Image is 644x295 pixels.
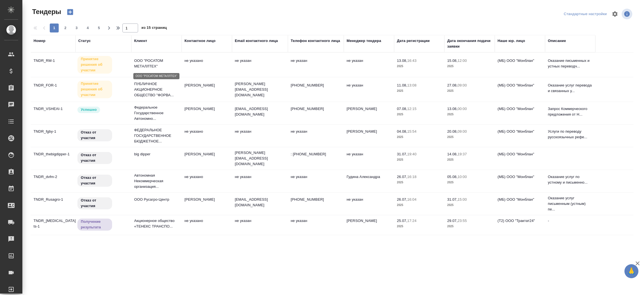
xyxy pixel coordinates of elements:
td: [PERSON_NAME] [182,80,232,99]
p: Запрос Коммерческого предложения от Н... [548,106,593,117]
div: Статус [78,38,91,44]
p: 11.08, [397,83,407,87]
span: 5 [94,25,103,31]
p: 13.08, [397,58,407,63]
p: (Т2) ООО "Трактат24" [498,218,542,224]
button: 🙏 [624,264,638,278]
td: [PERSON_NAME] [344,126,394,146]
p: 2025 [447,64,492,69]
td: не указано [182,171,232,191]
td: TNDR_RM-1 [31,55,75,75]
p: 20.08, [447,129,458,134]
div: Email контактного лица [235,38,278,44]
p: 12:15 [407,107,416,111]
p: 2025 [397,64,442,69]
div: split button [562,10,608,18]
div: Описание [548,38,566,44]
p: 2025 [447,202,492,208]
p: 09:00 [458,83,467,87]
td: : [PHONE_NUMBER] [288,149,344,168]
div: Номер [34,38,46,44]
td: [PERSON_NAME] [344,103,394,123]
p: ООО "РОСАТОМ МЕТАЛЛТЕХ" [134,58,179,69]
p: 2025 [447,88,492,94]
p: Акционерное общество «ТЕНЕКС ТРАНСПО... [134,218,179,229]
div: Клиент [134,38,147,44]
td: TNDR_Rusagro-1 [31,194,75,214]
p: Получение результата [81,219,109,230]
td: не указано [182,55,232,75]
span: Посмотреть информацию [622,9,633,19]
p: 16:18 [407,175,416,179]
p: Отказ от участия [81,198,109,209]
td: [EMAIL_ADDRESS][DOMAIN_NAME] [232,103,288,123]
p: Отказ от участия [81,175,109,186]
p: 29.07, [447,219,458,223]
td: не указан [288,55,344,75]
p: 05.08, [447,175,458,179]
td: [PHONE_NUMBER] [288,194,344,214]
p: 19:40 [407,152,416,156]
p: Оказание услуг перевода и связанных у... [548,83,593,94]
td: не указано [182,126,232,146]
p: 15.08, [447,58,458,63]
td: не указан [232,55,288,75]
p: big dipper [134,151,179,157]
p: 2025 [397,202,442,208]
p: Услуги по переводу русскоязычных рефе... [548,129,593,140]
p: 17:24 [407,219,416,223]
p: Принятие решения об участии [81,56,109,73]
p: 04.08, [397,129,407,134]
p: 23:55 [458,219,467,223]
td: не указан [232,171,288,191]
td: не указан [344,149,394,168]
p: 15:00 [458,197,467,202]
p: 25.07, [397,219,407,223]
p: 31.07, [397,152,407,156]
p: 07.08, [397,107,407,111]
td: не указан [288,171,344,191]
p: 19:37 [458,152,467,156]
td: не указан [232,126,288,146]
p: Отказ от участия [81,130,109,141]
td: не указан [288,126,344,146]
button: 2 [61,24,70,32]
p: Оказание услуг письменным (устным) пе... [548,195,593,212]
p: (МБ) ООО "Монблан" [498,174,542,180]
p: 27.08, [447,83,458,87]
p: 13.08, [447,107,458,111]
span: из 15 страниц [141,24,167,32]
span: Тендеры [31,7,61,16]
button: 5 [94,24,103,32]
p: Оказание услуг по устному и письменно... [548,174,593,185]
span: 2 [61,25,70,31]
p: 2025 [397,88,442,94]
button: Создать [63,7,77,17]
p: 26.07, [397,197,407,202]
td: [PERSON_NAME] [344,215,394,235]
p: Автономная Некоммерческая организация... [134,173,179,189]
p: 2025 [447,224,492,229]
div: Дата регистрации [397,38,430,44]
td: не указан [344,55,394,75]
span: 4 [83,25,92,31]
p: (МБ) ООО "Монблан" [498,106,542,112]
td: не указан [232,215,288,235]
td: [PHONE_NUMBER] [288,80,344,99]
span: 3 [72,25,81,31]
span: Настроить таблицу [608,7,622,21]
p: 2025 [397,157,442,163]
p: (МБ) ООО "Монблан" [498,58,542,64]
p: 26.07, [397,175,407,179]
p: 2025 [447,180,492,185]
p: Федеральное Государственное Автономно... [134,105,179,121]
p: Принятие решения об участии [81,81,109,98]
p: Оказание письменных и устных переводч... [548,58,593,69]
p: 2025 [397,112,442,117]
p: (МБ) ООО "Монблан" [498,83,542,88]
p: (МБ) ООО "Монблан" [498,129,542,134]
td: [EMAIL_ADDRESS][DOMAIN_NAME] [232,194,288,214]
td: [PERSON_NAME] [182,103,232,123]
p: 16:43 [407,58,416,63]
p: 14.08, [447,152,458,156]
